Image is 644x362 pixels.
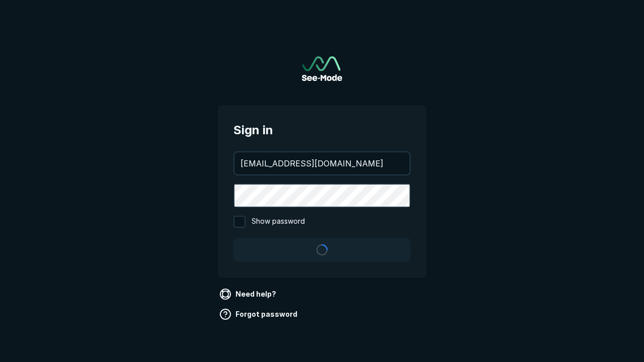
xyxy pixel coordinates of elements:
img: See-Mode Logo [302,56,342,81]
span: Sign in [233,121,411,139]
span: Show password [252,216,305,228]
a: Forgot password [217,306,301,322]
a: Need help? [217,286,280,302]
a: Go to sign in [302,56,342,81]
input: your@email.com [234,152,410,174]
